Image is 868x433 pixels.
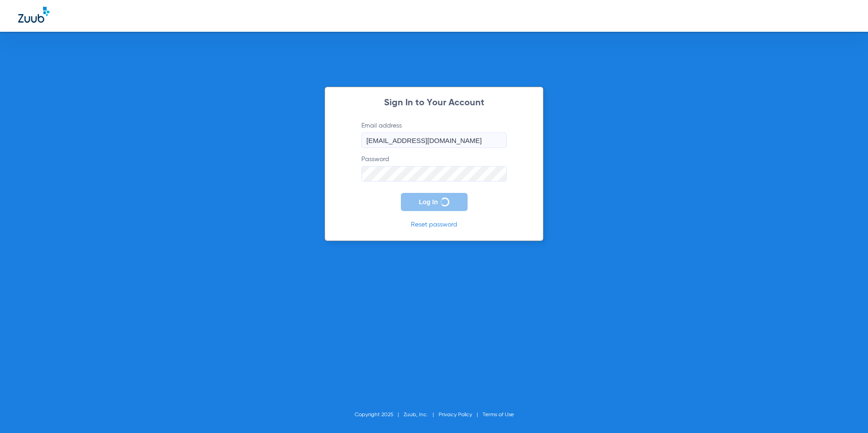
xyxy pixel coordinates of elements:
a: Reset password [411,221,457,228]
h2: Sign In to Your Account [348,98,520,108]
input: Email address [361,133,507,148]
a: Privacy Policy [439,412,472,418]
a: Terms of Use [483,412,514,418]
label: Password [361,155,507,182]
label: Email address [361,121,507,148]
button: Log In [401,193,468,211]
li: Zuub, Inc. [404,410,439,419]
img: Zuub Logo [18,7,49,23]
span: Log In [419,198,438,206]
input: Password [361,166,507,182]
li: Copyright 2025 [355,410,404,419]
